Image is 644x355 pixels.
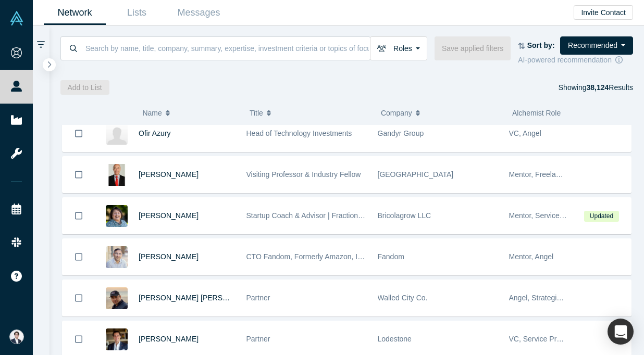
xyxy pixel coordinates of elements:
span: Lodestone [378,335,412,343]
button: Add to List [60,80,109,95]
span: Angel, Strategic Investor [509,294,589,302]
span: Updated [584,211,618,222]
span: Title [250,102,263,124]
img: Ofir Azury's Profile Image [106,123,128,145]
button: Company [381,102,501,124]
span: VC, Angel [509,129,541,137]
img: Ann Marie Kenitzer's Profile Image [106,205,128,227]
div: Showing [559,80,633,95]
img: Alchemist Vault Logo [9,11,24,26]
a: Lists [106,1,168,25]
span: Company [381,102,412,124]
div: AI-powered recommendation [518,55,633,66]
span: Mentor, Angel [509,252,554,261]
button: Save applied filters [435,36,511,60]
span: Fandom [378,252,404,261]
button: Bookmark [63,280,95,316]
span: Mentor, Freelancer / Consultant [509,170,611,179]
img: Eisuke Shimizu's Account [9,329,24,344]
input: Search by name, title, company, summary, expertise, investment criteria or topics of focus [84,36,370,60]
span: Walled City Co. [378,294,428,302]
span: Partner [246,294,270,302]
a: Ofir Azury [139,129,170,137]
img: Patrick Baird's Profile Image [106,328,128,350]
img: Shoaib Zahid Malik's Profile Image [106,287,128,309]
button: Invite Contact [574,5,633,20]
a: [PERSON_NAME] [139,335,199,343]
span: Name [142,102,162,124]
span: Gandyr Group [378,129,424,137]
span: Alchemist Role [512,109,561,117]
a: Messages [168,1,230,25]
button: Bookmark [63,239,95,275]
span: Head of Technology Investments [246,129,352,137]
span: Visiting Professor & Industry Fellow [246,170,361,179]
button: Bookmark [63,198,95,234]
a: [PERSON_NAME] [139,211,199,220]
a: [PERSON_NAME] [139,170,199,179]
img: Po Wu's Profile Image [106,164,128,186]
button: Roles [370,36,427,60]
button: Title [250,102,370,124]
button: Bookmark [63,116,95,151]
img: Adil Ajmal's Profile Image [106,246,128,268]
span: CTO Fandom, Formerly Amazon, Intuit, LendingHome [246,252,421,261]
button: Bookmark [63,157,95,193]
a: Network [44,1,106,25]
span: Partner [246,335,270,343]
span: Results [586,83,633,92]
span: Bricolagrow LLC [378,211,431,220]
strong: Sort by: [527,41,555,49]
strong: 38,124 [586,83,609,92]
a: [PERSON_NAME] [PERSON_NAME] [139,294,261,302]
button: Recommended [560,36,633,55]
span: [GEOGRAPHIC_DATA] [378,170,454,179]
a: [PERSON_NAME] [139,252,199,261]
button: Name [142,102,239,124]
